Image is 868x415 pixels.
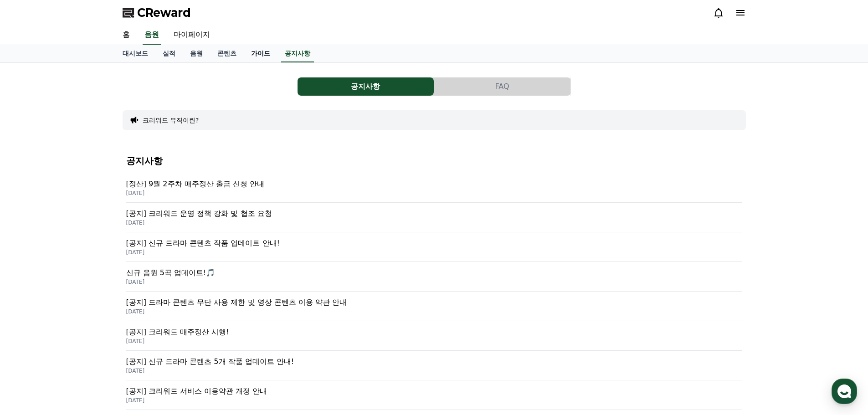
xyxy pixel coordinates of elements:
a: [공지] 크리워드 매주정산 시행! [DATE] [126,321,742,351]
a: 콘텐츠 [210,45,244,62]
p: 신규 음원 5곡 업데이트!🎵 [126,267,742,278]
a: 대시보드 [115,45,155,62]
a: [공지] 신규 드라마 콘텐츠 작품 업데이트 안내! [DATE] [126,232,742,262]
a: [정산] 9월 2주차 매주정산 출금 신청 안내 [DATE] [126,173,742,203]
p: [DATE] [126,190,742,197]
a: 신규 음원 5곡 업데이트!🎵 [DATE] [126,262,742,292]
a: 음원 [143,26,161,45]
h4: 공지사항 [126,156,742,166]
button: 크리워드 뮤직이란? [143,116,199,125]
span: CReward [137,5,191,20]
p: [DATE] [126,278,742,286]
button: FAQ [434,77,570,96]
p: [DATE] [126,308,742,315]
p: [DATE] [126,249,742,256]
p: [DATE] [126,397,742,404]
span: 홈 [29,302,34,310]
p: [DATE] [126,219,742,226]
p: [공지] 크리워드 운영 정책 강화 및 협조 요청 [126,208,742,219]
a: FAQ [434,77,571,96]
a: 가이드 [244,45,277,62]
a: 대화 [60,289,118,312]
a: [공지] 신규 드라마 콘텐츠 5개 작품 업데이트 안내! [DATE] [126,351,742,380]
a: 홈 [115,26,137,45]
a: CReward [123,5,191,20]
p: [DATE] [126,338,742,345]
p: [공지] 드라마 콘텐츠 무단 사용 제한 및 영상 콘텐츠 이용 약관 안내 [126,297,742,308]
a: [공지] 크리워드 서비스 이용약관 개정 안내 [DATE] [126,380,742,410]
a: [공지] 드라마 콘텐츠 무단 사용 제한 및 영상 콘텐츠 이용 약관 안내 [DATE] [126,292,742,321]
a: 설정 [118,289,175,312]
a: 공지사항 [298,77,434,96]
button: 공지사항 [298,77,434,96]
a: 홈 [3,289,60,312]
p: [정산] 9월 2주차 매주정산 출금 신청 안내 [126,179,742,190]
a: 공지사항 [281,45,314,62]
span: 대화 [83,303,94,310]
a: [공지] 크리워드 운영 정책 강화 및 협조 요청 [DATE] [126,203,742,232]
p: [공지] 크리워드 서비스 이용약관 개정 안내 [126,386,742,397]
a: 마이페이지 [166,26,217,45]
p: [공지] 크리워드 매주정산 시행! [126,327,742,338]
a: 음원 [183,45,210,62]
p: [DATE] [126,367,742,374]
span: 설정 [141,302,152,310]
p: [공지] 신규 드라마 콘텐츠 5개 작품 업데이트 안내! [126,356,742,367]
a: 실적 [155,45,183,62]
p: [공지] 신규 드라마 콘텐츠 작품 업데이트 안내! [126,238,742,249]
